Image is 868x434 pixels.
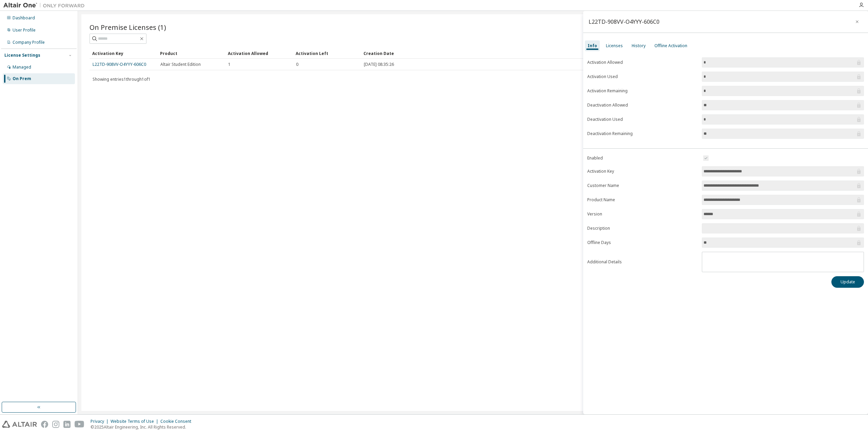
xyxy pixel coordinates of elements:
[160,48,222,59] div: Product
[93,76,151,82] span: Showing entries 1 through 1 of 1
[63,421,71,428] img: linkedin.svg
[93,61,146,67] a: L22TD-908VV-O4YYY-606C0
[13,76,31,81] div: On Prem
[363,48,827,59] div: Creation Date
[364,62,394,67] span: [DATE] 08:35:26
[92,48,155,59] div: Activation Key
[111,419,160,424] div: Website Terms of Use
[13,64,31,70] div: Managed
[831,276,864,288] button: Update
[587,60,698,65] label: Activation Allowed
[587,169,698,174] label: Activation Key
[41,421,48,428] img: facebook.svg
[587,131,698,136] label: Deactivation Remaining
[90,22,166,32] span: On Premise Licenses (1)
[632,43,646,49] div: History
[91,419,111,424] div: Privacy
[587,211,698,217] label: Version
[13,40,45,45] div: Company Profile
[296,62,298,67] span: 0
[91,424,195,430] p: © 2025 Altair Engineering, Inc. All Rights Reserved.
[587,240,698,245] label: Offline Days
[160,62,201,67] span: Altair Student Edition
[296,48,358,59] div: Activation Left
[587,259,698,265] label: Additional Details
[654,43,687,49] div: Offline Activation
[589,19,659,24] div: L22TD-908VV-O4YYY-606C0
[606,43,623,49] div: Licenses
[587,155,698,161] label: Enabled
[587,226,698,231] label: Description
[587,117,698,122] label: Deactivation Used
[13,27,36,33] div: User Profile
[3,2,88,9] img: Altair One
[13,15,35,21] div: Dashboard
[588,43,597,49] div: Info
[228,62,231,67] span: 1
[587,197,698,203] label: Product Name
[75,421,84,428] img: youtube.svg
[228,48,290,59] div: Activation Allowed
[587,88,698,94] label: Activation Remaining
[587,74,698,79] label: Activation Used
[587,102,698,108] label: Deactivation Allowed
[52,421,59,428] img: instagram.svg
[587,183,698,188] label: Customer Name
[2,421,37,428] img: altair_logo.svg
[160,419,195,424] div: Cookie Consent
[4,53,40,58] div: License Settings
